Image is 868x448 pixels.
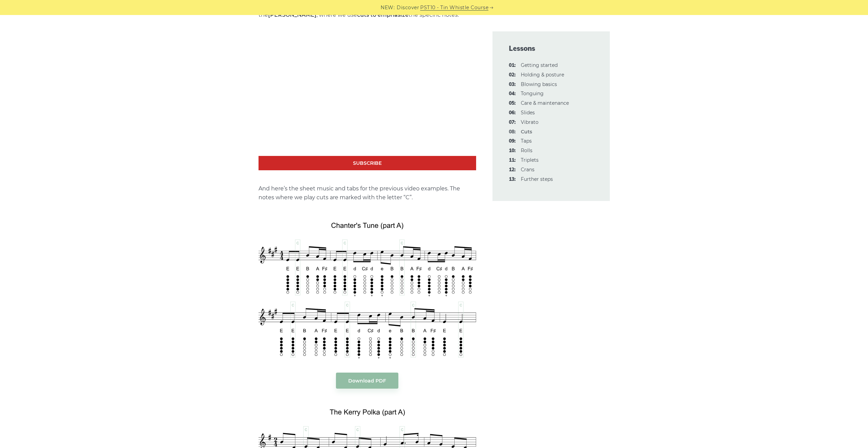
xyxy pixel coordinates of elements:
[259,184,476,202] p: And here’s the sheet music and tabs for the previous video examples. The notes where we play cuts...
[381,4,395,12] span: NEW:
[521,138,532,144] a: 09:Taps
[521,110,535,116] a: 06:Slides
[509,81,516,89] span: 03:
[521,167,534,173] a: 12:Crans
[521,72,564,78] a: 02:Holding & posture
[521,62,558,68] a: 01:Getting started
[521,176,553,182] a: 13:Further steps
[521,81,557,87] a: 03:Blowing basics
[397,4,419,12] span: Discover
[521,100,569,106] a: 05:Care & maintenance
[509,156,516,164] span: 11:
[509,118,516,127] span: 07:
[259,33,476,156] iframe: Tin Whistle Cuts - Chanter's Tune & Kerry Polka
[521,157,539,163] a: 11:Triplets
[509,109,516,117] span: 06:
[420,4,488,12] a: PST10 - Tin Whistle Course
[509,90,516,98] span: 04:
[509,71,516,79] span: 02:
[259,156,476,171] a: Subscribe
[521,129,532,135] strong: Cuts
[336,373,398,389] a: Download PDF
[509,147,516,155] span: 10:
[521,90,544,97] a: 04:Tonguing
[509,175,516,184] span: 13:
[509,137,516,145] span: 09:
[521,147,532,154] a: 10:Rolls
[259,216,476,359] img: Tin Whistle Cuts - Chanter's Tune
[509,44,593,53] span: Lessons
[521,119,539,125] a: 07:Vibrato
[509,166,516,174] span: 12:
[509,99,516,107] span: 05:
[509,61,516,70] span: 01:
[509,128,516,136] span: 08:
